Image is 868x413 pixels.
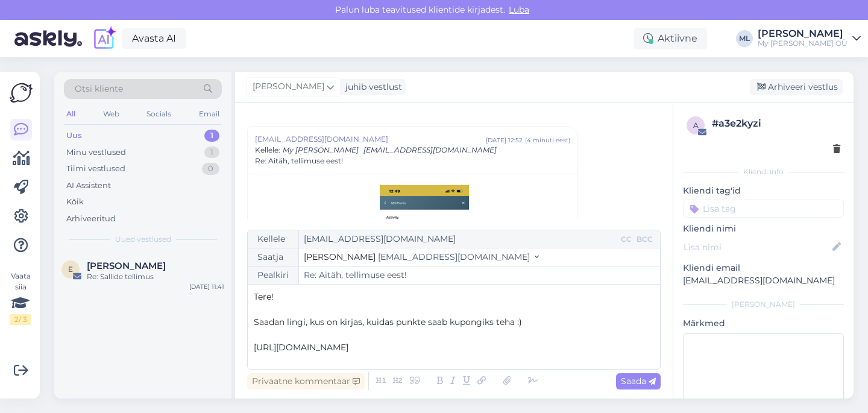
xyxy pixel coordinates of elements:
[634,28,707,49] div: Aktiivne
[693,121,699,130] span: a
[255,156,343,166] span: Re: Aitäh, tellimuse eest!
[10,314,31,325] div: 2 / 3
[101,106,122,122] div: Web
[255,185,570,378] div: Saadan ka pildi boonuspunktidega
[10,271,31,325] div: Vaata siia
[202,163,219,175] div: 0
[248,230,299,248] div: Kellele
[621,376,656,386] span: Saada
[254,342,348,353] span: [URL][DOMAIN_NAME]
[66,213,116,225] div: Arhiveeritud
[683,222,844,235] p: Kliendi nimi
[683,299,844,310] div: [PERSON_NAME]
[255,145,280,154] span: Kellele :
[247,373,365,389] div: Privaatne kommentaar
[683,184,844,197] p: Kliendi tag'id
[254,317,522,327] span: Saadan lingi, kus on kirjas, kuidas punkte saab kupongiks teha :)
[684,241,830,254] input: Lisa nimi
[10,81,33,104] img: Askly Logo
[64,106,78,122] div: All
[68,265,73,274] span: E
[248,266,299,284] div: Pealkiri
[736,30,753,47] div: ML
[66,163,125,175] div: Tiimi vestlused
[304,251,539,263] button: [PERSON_NAME] [EMAIL_ADDRESS][DOMAIN_NAME]
[683,262,844,274] p: Kliendi email
[87,271,224,282] div: Re: Sallide tellimus
[683,200,844,218] input: Lisa tag
[750,79,843,95] div: Arhiveeri vestlus
[299,266,660,284] input: Write subject here...
[683,166,844,177] div: Kliendi info
[758,39,848,48] div: My [PERSON_NAME] OÜ
[363,145,497,154] span: [EMAIL_ADDRESS][DOMAIN_NAME]
[505,4,533,15] span: Luba
[253,80,324,93] span: [PERSON_NAME]
[758,29,861,48] a: [PERSON_NAME]My [PERSON_NAME] OÜ
[66,180,111,192] div: AI Assistent
[341,81,402,93] div: juhib vestlust
[712,116,840,131] div: # a3e2kyzi
[197,106,222,122] div: Email
[634,234,655,245] div: BCC
[204,147,219,159] div: 1
[204,130,219,142] div: 1
[283,145,359,154] span: My [PERSON_NAME]
[758,29,848,39] div: [PERSON_NAME]
[525,136,570,145] div: ( 4 minuti eest )
[486,136,523,145] div: [DATE] 12:52
[66,130,82,142] div: Uus
[66,196,84,208] div: Kõik
[299,230,618,248] input: Recepient...
[304,251,376,262] span: [PERSON_NAME]
[378,251,530,262] span: [EMAIL_ADDRESS][DOMAIN_NAME]
[144,106,174,122] div: Socials
[248,248,299,266] div: Saatja
[122,28,186,49] a: Avasta AI
[87,260,166,271] span: Erko Leemet
[189,282,224,291] div: [DATE] 11:41
[618,234,634,245] div: CC
[683,317,844,330] p: Märkmed
[115,234,171,245] span: Uued vestlused
[380,185,469,378] img: image0.png
[683,274,844,287] p: [EMAIL_ADDRESS][DOMAIN_NAME]
[92,26,117,51] img: explore-ai
[255,134,486,145] span: [EMAIL_ADDRESS][DOMAIN_NAME]
[254,291,274,302] span: Tere!
[66,147,126,159] div: Minu vestlused
[75,83,123,95] span: Otsi kliente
